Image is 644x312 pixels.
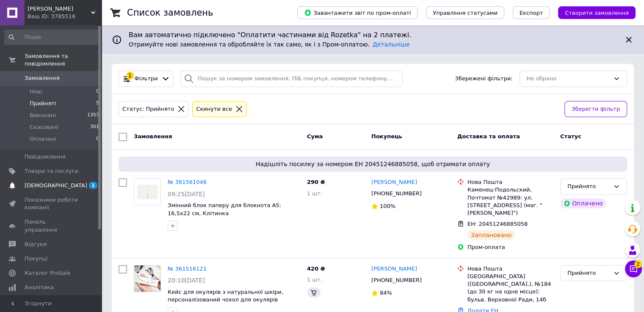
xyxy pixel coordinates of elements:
a: Фото товару [134,265,161,292]
span: ЕН: 20451246885058 [467,221,528,227]
button: Управління статусами [426,6,504,19]
span: Скасовані [30,123,58,131]
span: 290 ₴ [307,179,325,185]
div: 1 [126,72,134,79]
div: Статус: Прийнято [121,105,176,114]
div: [GEOGRAPHIC_DATA] ([GEOGRAPHIC_DATA].), №184 (до 30 кг на одне місце): бульв. Верховної Ради, 14б [467,273,553,304]
span: 420 ₴ [307,265,325,272]
span: Вам автоматично підключено "Оплатити частинами від Rozetka" на 2 платежі. [129,30,617,40]
input: Пошук [4,30,100,45]
span: 20:10[DATE] [168,277,205,284]
span: Експорт [520,10,543,16]
div: Каменец-Подольский, Почтомат №42989: ул. [STREET_ADDRESS] (маг. "[PERSON_NAME]") [467,186,553,217]
button: Зберегти фільтр [564,101,627,118]
span: Каталог ProSale [25,269,70,277]
span: Товари та послуги [25,167,78,175]
a: [PERSON_NAME] [371,178,417,186]
span: Доставка та оплата [457,133,520,140]
span: 100% [380,203,395,209]
span: Управління статусами [433,10,498,16]
button: Завантажити звіт по пром-оплаті [297,6,417,19]
span: Аналітика [25,284,54,291]
a: Змінний блок паперу для блокнота А5: 16,5x22 см, Клітинка [168,202,281,216]
img: Фото товару [134,179,160,205]
div: Пром-оплата [467,244,553,251]
div: Ваш ID: 3785516 [28,13,102,20]
a: Фото товару [134,178,161,205]
span: [DEMOGRAPHIC_DATA] [25,182,87,189]
div: Нова Пошта [467,178,553,186]
span: 09:25[DATE] [168,191,205,197]
span: Збережені фільтри: [455,75,513,83]
a: № 361561046 [168,179,207,185]
div: Не обрано [527,74,610,83]
span: 5 [96,100,99,107]
h1: Список замовлень [127,8,213,18]
div: [PHONE_NUMBER] [370,275,423,286]
span: Надішліть посилку за номером ЕН 20451246885058, щоб отримати оплату [122,160,624,168]
span: 301 [90,123,99,131]
span: Завантажити звіт по пром-оплаті [304,9,411,16]
span: 1 шт. [307,190,322,197]
span: Повідомлення [25,153,66,161]
div: Прийнято [567,269,610,278]
span: Замовлення [25,74,60,82]
span: 0 [96,88,99,96]
span: Malina Leather [28,5,91,13]
span: Покупці [25,255,47,263]
input: Пошук за номером замовлення, ПІБ покупця, номером телефону, Email, номером накладної [180,71,403,87]
span: Оплачені [30,135,56,143]
span: 1353 [87,112,99,119]
div: Нова Пошта [467,265,553,273]
span: 84% [380,290,392,296]
a: № 361516121 [168,265,207,272]
div: Cкинути все [194,105,234,114]
span: 1 [89,182,97,189]
span: Покупець [371,133,402,140]
span: Панель управління [25,218,78,233]
img: Фото товару [134,265,160,292]
span: Замовлення та повідомлення [25,52,102,68]
a: Кейс для окулярів з натуральної шкіри, персоналізований чохол для окулярів [168,289,283,303]
button: Чат з покупцем2 [625,260,642,277]
span: Отримуйте нові замовлення та обробляйте їх так само, як і з Пром-оплатою. [129,41,410,48]
span: 1 шт. [307,276,322,283]
a: Детальніше [373,41,410,48]
span: 0 [96,135,99,143]
span: 2 [634,260,642,268]
span: Виконані [30,112,56,119]
button: Створити замовлення [558,6,636,19]
span: Cума [307,133,323,140]
a: [PERSON_NAME] [371,265,417,273]
div: Прийнято [567,182,610,191]
span: Показники роботи компанії [25,196,78,211]
div: Заплановано [467,230,515,240]
span: Нові [30,88,42,96]
a: Створити замовлення [550,9,636,16]
span: Відгуки [25,241,47,248]
div: [PHONE_NUMBER] [370,188,423,199]
span: Замовлення [134,133,172,140]
div: Оплачено [560,198,606,208]
span: Статус [560,133,581,140]
span: Створити замовлення [565,10,629,16]
button: Експорт [513,6,550,19]
span: Прийняті [30,100,56,107]
span: Зберегти фільтр [572,105,620,114]
span: Фільтри [135,75,158,83]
